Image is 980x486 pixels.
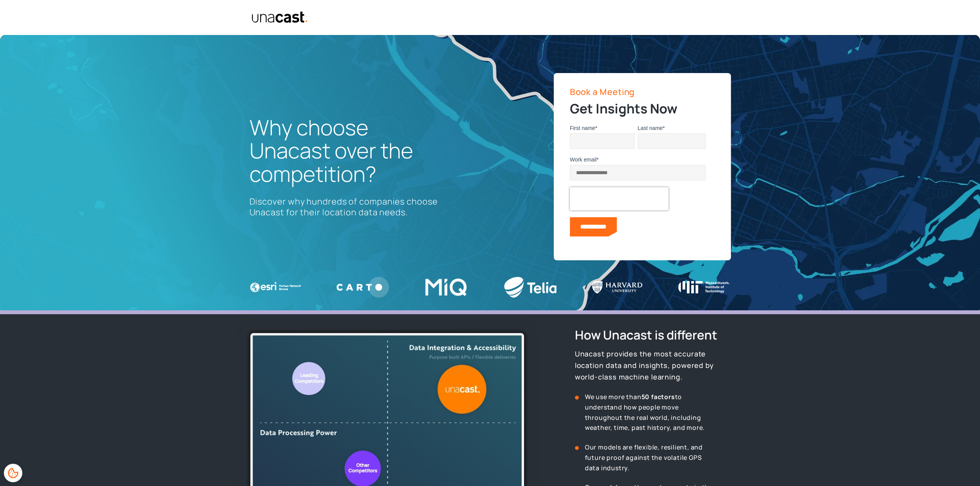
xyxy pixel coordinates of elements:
img: MIQ logo [424,276,469,298]
h1: Why choose Unacast over the competition? [250,116,442,186]
span: Last name [638,125,663,131]
img: Unacast text logo [251,11,309,23]
h2: How Unacast is different [575,326,737,343]
p: Discover why hundreds of companies choose Unacast for their location data needs. [250,196,442,218]
div: Cookie Preferences [4,464,22,482]
img: Massachusetts Institute of Technology logo [678,281,730,294]
span: First name [570,125,595,131]
a: home [248,11,309,23]
p: We use more than to understand how people move throughout the real world, including weather, time... [585,392,721,433]
h2: Get Insights Now [570,100,710,117]
img: Telia logo [504,277,556,297]
p: Unacast provides the most accurate location data and insights, powered by world-class machine lea... [575,348,737,383]
p: Book a Meeting [570,87,710,97]
img: Harvard U Logo WHITE [591,281,643,294]
img: Carto logo WHITE [337,277,389,297]
span: Work email [570,156,597,163]
iframe: reCAPTCHA [570,187,668,210]
img: ESRI Logo white [250,281,302,293]
p: Our models are flexible, resilient, and future proof against the volatile GPS data industry. [585,442,721,473]
strong: 50 factors [641,393,675,401]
